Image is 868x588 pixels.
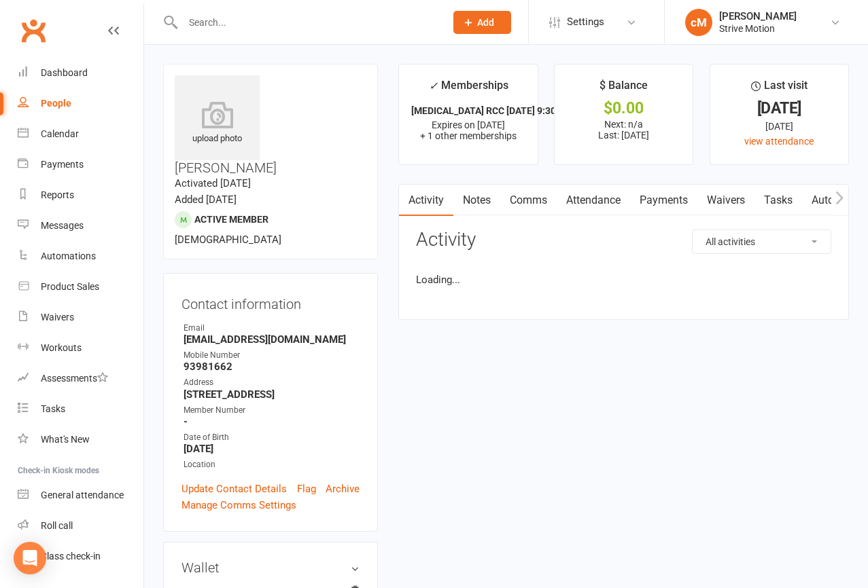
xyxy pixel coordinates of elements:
[181,291,360,312] h3: Contact information
[18,424,143,455] a: What's New
[184,431,360,444] div: Date of Birth
[567,101,680,115] div: $0.00
[41,189,74,200] div: Reports
[41,551,101,562] div: Class check-in
[41,403,65,414] div: Tasks
[18,272,143,302] a: Product Sales
[16,14,50,48] a: Clubworx
[326,481,360,497] a: Archive
[567,119,680,141] p: Next: n/a Last: [DATE]
[181,497,296,513] a: Manage Comms Settings
[18,394,143,424] a: Tasks
[18,119,143,149] a: Calendar
[630,185,697,216] a: Payments
[184,322,360,335] div: Email
[175,177,251,189] time: Activated [DATE]
[18,541,143,572] a: Class kiosk mode
[41,281,99,292] div: Product Sales
[184,388,360,401] strong: [STREET_ADDRESS]
[416,229,831,251] h3: Activity
[41,342,82,353] div: Workouts
[181,481,287,497] a: Update Contact Details
[432,120,505,130] span: Expires on [DATE]
[18,149,143,180] a: Payments
[18,480,143,511] a: General attendance kiosk mode
[18,511,143,541] a: Roll call
[184,416,360,428] strong: -
[41,67,88,78] div: Dashboard
[399,185,453,216] a: Activity
[600,77,648,101] div: $ Balance
[18,180,143,210] a: Reports
[41,434,90,445] div: What's New
[557,185,630,216] a: Attendance
[18,88,143,119] a: People
[723,119,836,134] div: [DATE]
[18,363,143,394] a: Assessments
[18,210,143,241] a: Messages
[477,17,494,28] span: Add
[179,13,436,32] input: Search...
[184,349,360,362] div: Mobile Number
[194,214,268,225] span: Active member
[14,542,46,574] div: Open Intercom Messenger
[416,272,831,288] li: Loading...
[184,458,360,471] div: Location
[420,130,517,141] span: + 1 other memberships
[697,185,754,216] a: Waivers
[181,560,360,575] h3: Wallet
[754,185,802,216] a: Tasks
[719,10,797,22] div: [PERSON_NAME]
[685,9,712,36] div: cM
[41,520,73,531] div: Roll call
[429,77,508,102] div: Memberships
[184,404,360,417] div: Member Number
[453,11,511,34] button: Add
[184,376,360,389] div: Address
[175,194,237,206] time: Added [DATE]
[184,443,360,455] strong: [DATE]
[41,220,84,231] div: Messages
[429,79,438,92] i: ✓
[751,77,808,101] div: Last visit
[18,302,143,333] a: Waivers
[41,251,96,261] div: Automations
[500,185,557,216] a: Comms
[723,101,836,115] div: [DATE]
[175,101,260,146] div: upload photo
[18,241,143,272] a: Automations
[184,361,360,373] strong: 93981662
[175,234,281,246] span: [DEMOGRAPHIC_DATA]
[41,312,74,323] div: Waivers
[41,490,124,500] div: General attendance
[567,7,604,37] span: Settings
[41,128,79,139] div: Calendar
[41,159,84,170] div: Payments
[719,22,797,35] div: Strive Motion
[411,105,570,116] strong: [MEDICAL_DATA] RCC [DATE] 9:30am
[744,136,814,147] a: view attendance
[297,481,316,497] a: Flag
[18,58,143,88] a: Dashboard
[453,185,500,216] a: Notes
[18,333,143,363] a: Workouts
[184,333,360,346] strong: [EMAIL_ADDRESS][DOMAIN_NAME]
[41,98,71,109] div: People
[175,75,366,175] h3: [PERSON_NAME]
[41,373,108,384] div: Assessments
